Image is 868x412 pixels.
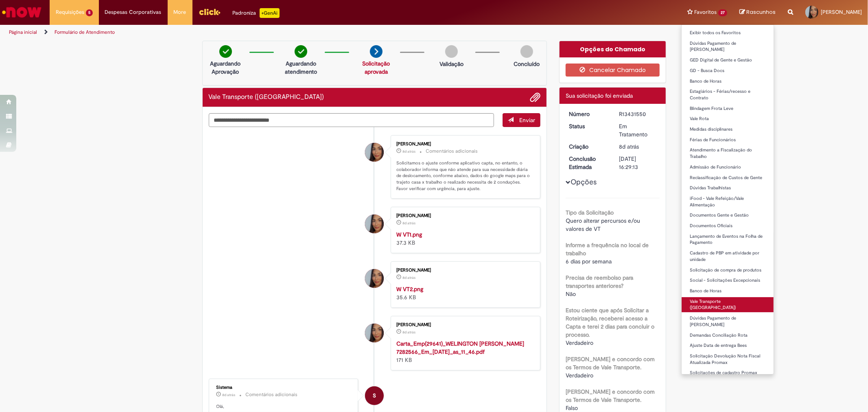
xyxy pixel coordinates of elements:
[396,285,423,293] strong: W VT2.png
[682,114,774,123] a: Vale Rota
[739,9,776,16] a: Rascunhos
[402,149,415,154] time: 20/08/2025 12:25:11
[396,160,532,192] p: Solicitamos o ajuste conforme aplicativo capta, no entanto, o colaborador informa que não atende ...
[619,143,639,150] span: 8d atrás
[206,59,245,76] p: Aguardando Aprovação
[566,290,576,298] span: Não
[396,231,422,238] a: W VT1.png
[281,59,321,76] p: Aguardando atendimento
[682,232,774,247] a: Lançamento de Eventos na Folha de Pagamento
[6,25,573,40] ul: Trilhas de página
[362,60,390,75] a: Solicitação aprovada
[566,339,593,346] span: Verdadeiro
[514,60,540,68] p: Concluído
[566,241,649,257] b: Informe a frequência no local de trabalho
[402,221,415,226] span: 8d atrás
[682,39,774,54] a: Dúvidas Pagamento de [PERSON_NAME]
[396,230,532,247] div: 37.3 KB
[563,110,613,118] dt: Número
[682,297,774,312] a: Vale Transporte ([GEOGRAPHIC_DATA])
[402,275,415,280] span: 8d atrás
[199,6,221,18] img: click_logo_yellow_360x200.png
[682,77,774,86] a: Banco de Horas
[402,330,415,335] time: 20/08/2025 11:46:24
[105,8,162,16] span: Despesas Corporativas
[619,155,657,171] div: [DATE] 16:29:13
[682,66,774,75] a: GD - Busca Docs
[682,287,774,296] a: Banco de Horas
[396,142,532,147] div: [PERSON_NAME]
[563,155,613,171] dt: Conclusão Estimada
[396,340,524,355] a: Carta_Emp(29641)_WELINGTON [PERSON_NAME] 7282566_Em_[DATE]_as_11_46.pdf
[216,403,352,410] p: Olá,
[746,8,776,16] span: Rascunhos
[682,331,774,340] a: Demandas Conciliação Rota
[519,116,535,124] span: Enviar
[563,142,613,151] dt: Criação
[682,173,774,182] a: Reclassificação de Custos de Gente
[682,368,774,377] a: Solicitações de cadastro Promax
[86,9,93,16] span: 5
[56,8,84,16] span: Requisições
[681,24,774,375] ul: Favoritos
[439,60,464,68] p: Validação
[402,330,415,335] span: 8d atrás
[682,249,774,264] a: Cadastro de PBP em atividade por unidade
[682,87,774,102] a: Estagiários - Férias/recesso e Contrato
[682,352,774,367] a: Solicitação Devolução Nota Fiscal Atualizada Promax
[566,209,614,216] b: Tipo da Solicitação
[426,148,478,155] small: Comentários adicionais
[365,386,384,405] div: System
[396,322,532,327] div: [PERSON_NAME]
[223,392,236,397] time: 20/08/2025 10:29:13
[503,113,540,127] button: Enviar
[566,388,655,403] b: [PERSON_NAME] e concordo com os Termos de Vale Transporte.
[246,391,298,398] small: Comentários adicionais
[566,92,633,99] span: Sua solicitação foi enviada
[718,9,727,16] span: 27
[219,45,232,58] img: check-circle-green.png
[402,275,415,280] time: 20/08/2025 12:22:45
[396,285,532,301] div: 35.6 KB
[365,324,384,342] div: Sue Helen Alves Da Cruz
[1,4,43,20] img: ServiceNow
[682,341,774,350] a: Ajuste Data de entrega Bees
[209,94,324,101] h2: Vale Transporte (VT) Histórico de tíquete
[566,258,612,265] span: 6 dias por semana
[402,221,415,226] time: 20/08/2025 12:22:46
[365,215,384,233] div: Sue Helen Alves Da Cruz
[560,41,666,57] div: Opções do Chamado
[682,125,774,134] a: Medidas disciplinares
[530,92,540,103] button: Adicionar anexos
[566,64,660,77] button: Cancelar Chamado
[821,9,862,15] span: [PERSON_NAME]
[694,8,717,16] span: Favoritos
[682,136,774,145] a: Férias de Funcionários
[682,211,774,220] a: Documentos Gente e Gestão
[365,143,384,162] div: Sue Helen Alves Da Cruz
[373,386,376,405] span: S
[682,56,774,65] a: GED Digital de Gente e Gestão
[223,392,236,397] span: 8d atrás
[209,113,494,127] textarea: Digite sua mensagem aqui...
[566,355,655,371] b: [PERSON_NAME] e concordo com os Termos de Vale Transporte.
[619,122,657,138] div: Em Tratamento
[445,45,458,58] img: img-circle-grey.png
[295,45,307,58] img: check-circle-green.png
[682,28,774,37] a: Exibir todos os Favoritos
[682,276,774,285] a: Social - Solicitações Excepcionais
[682,104,774,113] a: Blindagem Frota Leve
[619,143,639,150] time: 20/08/2025 10:29:09
[682,184,774,193] a: Dúvidas Trabalhistas
[396,340,532,364] div: 171 KB
[563,122,613,130] dt: Status
[682,163,774,172] a: Admissão de Funcionário
[566,404,578,412] span: Falso
[402,149,415,154] span: 8d atrás
[566,307,654,338] b: Estou ciente que após Solicitar a Roteirização, receberei acesso a Capta e terei 2 dias para conc...
[396,268,532,273] div: [PERSON_NAME]
[396,213,532,218] div: [PERSON_NAME]
[682,146,774,161] a: Atendimento a Fiscalização do Trabalho
[233,8,280,18] div: Padroniza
